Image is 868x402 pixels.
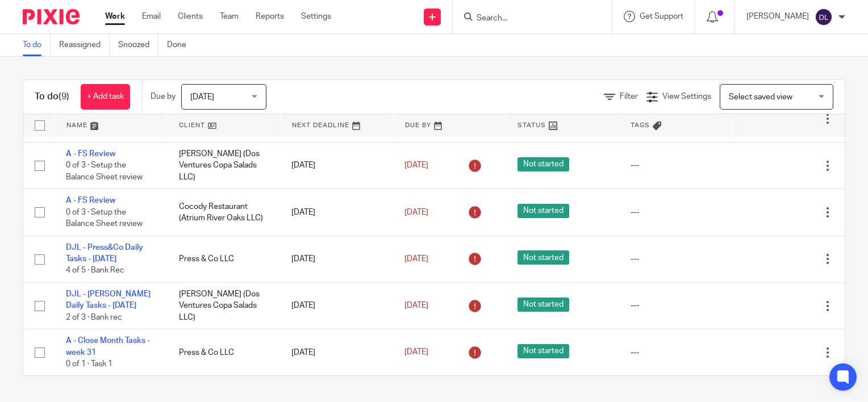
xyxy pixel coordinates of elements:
[66,360,112,368] span: 0 of 1 · Task 1
[662,93,711,101] span: View Settings
[178,11,203,22] a: Clients
[518,344,569,358] span: Not started
[631,253,721,265] div: ---
[518,298,569,312] span: Not started
[620,93,638,101] span: Filter
[631,300,721,311] div: ---
[167,34,195,56] a: Done
[631,347,721,358] div: ---
[66,244,143,263] a: DJL - Press&Co Daily Tasks - [DATE]
[105,11,125,22] a: Work
[815,8,833,26] img: svg%3E
[404,349,428,357] span: [DATE]
[66,337,150,356] a: A - Close Month Tasks - week 31
[475,14,578,24] input: Search
[280,329,393,376] td: [DATE]
[631,160,721,171] div: ---
[168,142,281,189] td: [PERSON_NAME] (Dos Ventures Copa Salads LLC)
[729,93,792,101] span: Select saved view
[66,313,122,321] span: 2 of 3 · Bank rec
[404,208,428,216] span: [DATE]
[280,189,393,236] td: [DATE]
[190,93,214,101] span: [DATE]
[118,34,158,56] a: Snoozed
[151,91,176,102] p: Due by
[23,34,51,56] a: To do
[280,142,393,189] td: [DATE]
[168,329,281,376] td: Press & Co LLC
[142,11,161,22] a: Email
[59,34,110,56] a: Reassigned
[404,255,428,263] span: [DATE]
[168,282,281,329] td: [PERSON_NAME] (Dos Ventures Copa Salads LLC)
[256,11,284,22] a: Reports
[66,161,143,181] span: 0 of 3 · Setup the Balance Sheet review
[280,282,393,329] td: [DATE]
[518,157,569,171] span: Not started
[280,236,393,282] td: [DATE]
[66,196,115,204] a: A - FS Review
[66,267,124,275] span: 4 of 5 · Bank Rec
[746,11,809,22] p: [PERSON_NAME]
[81,84,130,110] a: + Add task
[35,91,69,103] h1: To do
[518,250,569,265] span: Not started
[220,11,239,22] a: Team
[168,189,281,236] td: Cocody Restaurant (Atrium River Oaks LLC)
[66,150,115,158] a: A - FS Review
[66,208,143,228] span: 0 of 3 · Setup the Balance Sheet review
[168,236,281,282] td: Press & Co LLC
[518,204,569,218] span: Not started
[404,161,428,169] span: [DATE]
[404,301,428,309] span: [DATE]
[59,92,69,101] span: (9)
[23,9,80,24] img: Pixie
[631,122,650,128] span: Tags
[66,290,151,309] a: DJL - [PERSON_NAME] Daily Tasks - [DATE]
[301,11,331,22] a: Settings
[631,207,721,218] div: ---
[640,12,683,20] span: Get Support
